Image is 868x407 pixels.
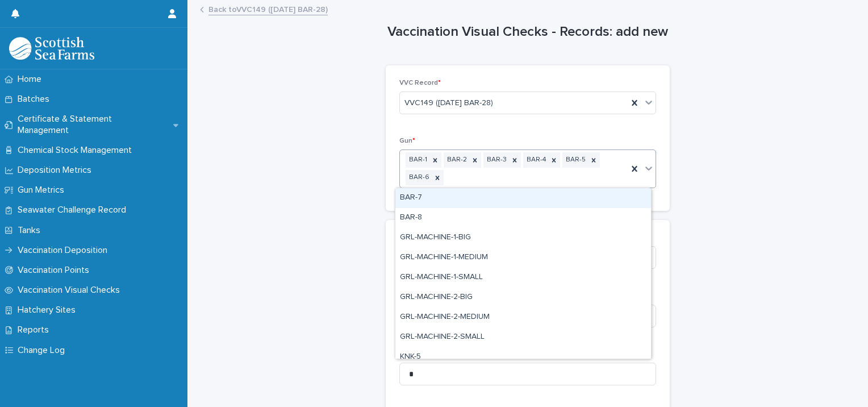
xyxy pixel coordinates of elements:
div: BAR-2 [444,152,469,168]
h1: Vaccination Visual Checks - Records: add new [386,24,670,40]
div: GRL-MACHINE-1-BIG [395,228,651,248]
p: Tanks [13,225,49,236]
p: Seawater Challenge Record [13,205,135,215]
div: BAR-5 [562,152,587,168]
p: Change Log [13,345,74,356]
span: Gun [399,138,415,144]
span: VVC Record [399,80,441,86]
p: Vaccination Deposition [13,245,116,256]
div: BAR-7 [395,188,651,208]
p: Home [13,74,51,85]
p: Certificate & Statement Management [13,114,173,135]
img: uOABhIYSsOPhGJQdTwEw [9,37,94,60]
p: Gun Metrics [13,185,73,196]
div: KNK-5 [395,347,651,367]
span: VVC149 ([DATE] BAR-28) [404,97,493,109]
div: GRL-MACHINE-1-MEDIUM [395,248,651,268]
div: BAR-8 [395,208,651,228]
div: BAR-4 [523,152,548,168]
p: Reports [13,325,58,335]
p: Hatchery Sites [13,305,85,315]
p: Chemical Stock Management [13,145,141,156]
p: Deposition Metrics [13,165,101,176]
p: Vaccination Points [13,265,98,276]
div: BAR-3 [483,152,508,168]
p: Vaccination Visual Checks [13,285,129,296]
div: GRL-MACHINE-2-MEDIUM [395,308,651,327]
div: GRL-MACHINE-2-SMALL [395,327,651,347]
div: GRL-MACHINE-1-SMALL [395,268,651,288]
p: Batches [13,94,59,105]
div: BAR-1 [406,152,429,168]
a: Back toVVC149 ([DATE] BAR-28) [208,2,328,15]
div: BAR-6 [406,170,431,185]
div: GRL-MACHINE-2-BIG [395,288,651,308]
